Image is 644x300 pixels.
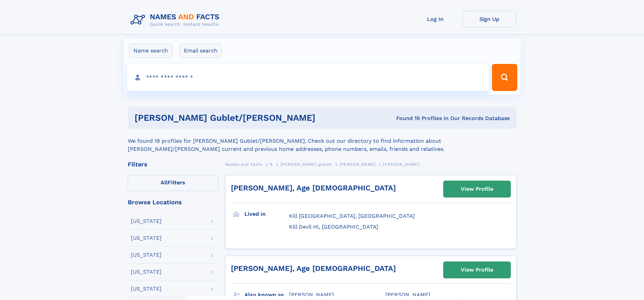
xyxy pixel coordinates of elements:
[135,114,356,122] h1: [PERSON_NAME] Gublet/[PERSON_NAME]
[180,44,222,58] label: Email search
[131,252,162,258] div: [US_STATE]
[131,286,162,292] div: [US_STATE]
[231,264,396,273] a: [PERSON_NAME], Age [DEMOGRAPHIC_DATA]
[356,115,510,122] div: Found 19 Profiles In Our Records Database
[408,11,462,27] a: Log In
[444,262,510,278] a: View Profile
[339,162,376,167] span: [PERSON_NAME]
[280,160,332,168] a: [PERSON_NAME] gublet
[339,160,376,168] a: [PERSON_NAME]
[128,129,517,153] div: We found 19 profiles for [PERSON_NAME] Gublet/[PERSON_NAME]. Check out our directory to find info...
[231,184,396,192] a: [PERSON_NAME], Age [DEMOGRAPHIC_DATA]
[270,160,273,168] a: B
[289,213,415,219] span: Kill [GEOGRAPHIC_DATA], [GEOGRAPHIC_DATA]
[129,44,172,58] label: Name search
[225,160,262,168] a: Names and Facts
[492,64,517,91] button: Search Button
[444,181,510,197] a: View Profile
[270,162,273,167] span: B
[383,162,419,167] span: [PERSON_NAME]
[289,224,378,230] span: Kill Devil Hl, [GEOGRAPHIC_DATA]
[128,199,218,205] div: Browse Locations
[131,218,162,224] div: [US_STATE]
[127,64,489,91] input: search input
[461,181,493,197] div: View Profile
[131,235,162,241] div: [US_STATE]
[385,292,430,298] span: [PERSON_NAME]
[128,161,218,167] div: Filters
[161,179,168,186] span: All
[461,262,493,278] div: View Profile
[131,269,162,275] div: [US_STATE]
[280,162,332,167] span: [PERSON_NAME] gublet
[128,175,218,191] label: Filters
[289,292,334,298] span: [PERSON_NAME]
[244,208,289,220] h3: Lived in
[128,11,225,29] img: Logo Names and Facts
[462,11,517,27] a: Sign Up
